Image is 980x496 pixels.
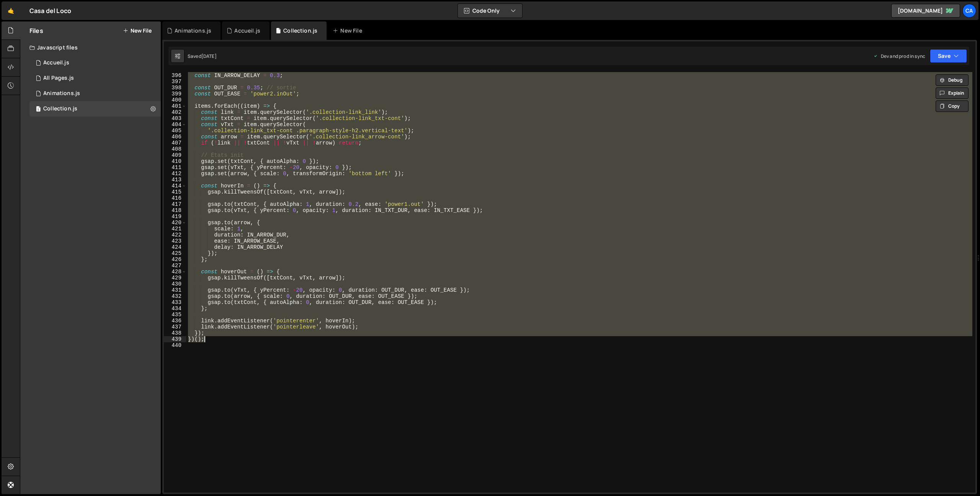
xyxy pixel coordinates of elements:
[164,244,186,250] div: 424
[164,152,186,158] div: 409
[164,293,186,299] div: 432
[20,40,161,55] div: Javascript files
[36,107,41,113] span: 1
[43,90,80,97] div: Animations.js
[164,103,186,109] div: 401
[164,232,186,238] div: 422
[164,305,186,312] div: 434
[164,287,186,293] div: 431
[164,109,186,115] div: 402
[188,53,217,59] div: Saved
[234,27,260,34] div: Accueil.js
[930,49,967,63] button: Save
[936,87,969,99] button: Explain
[164,214,186,220] div: 419
[164,318,186,324] div: 436
[164,72,186,79] div: 396
[164,324,186,330] div: 437
[458,4,522,18] button: Code Only
[164,299,186,305] div: 433
[164,330,186,336] div: 438
[201,53,217,59] div: [DATE]
[164,269,186,275] div: 428
[164,336,186,342] div: 439
[164,115,186,122] div: 403
[29,86,161,101] div: 16791/46000.js
[43,105,77,112] div: Collection.js
[164,189,186,195] div: 415
[164,220,186,226] div: 420
[29,71,161,86] div: 16791/45882.js
[164,275,186,281] div: 429
[164,183,186,189] div: 414
[164,256,186,263] div: 426
[164,128,186,134] div: 405
[164,207,186,214] div: 418
[164,122,186,128] div: 404
[164,226,186,232] div: 421
[164,177,186,183] div: 413
[164,342,186,348] div: 440
[164,171,186,177] div: 412
[164,195,186,201] div: 416
[164,201,186,207] div: 417
[283,27,317,34] div: Collection.js
[43,75,74,82] div: All Pages.js
[936,100,969,112] button: Copy
[164,238,186,244] div: 423
[164,164,186,171] div: 411
[123,28,152,34] button: New File
[164,85,186,91] div: 398
[936,74,969,86] button: Debug
[962,4,976,18] a: Ca
[164,158,186,164] div: 410
[2,2,20,20] a: 🤙
[164,146,186,152] div: 408
[164,250,186,256] div: 425
[29,55,161,71] div: 16791/45941.js
[164,79,186,85] div: 397
[29,26,43,35] h2: Files
[164,97,186,103] div: 400
[164,263,186,269] div: 427
[164,312,186,318] div: 435
[891,4,960,18] a: [DOMAIN_NAME]
[164,140,186,146] div: 407
[164,91,186,97] div: 399
[43,59,69,66] div: Accueil.js
[164,134,186,140] div: 406
[333,27,365,34] div: New File
[29,6,71,15] div: Casa del Loco
[164,281,186,287] div: 430
[175,27,211,34] div: Animations.js
[29,101,161,117] div: 16791/46116.js
[873,53,925,59] div: Dev and prod in sync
